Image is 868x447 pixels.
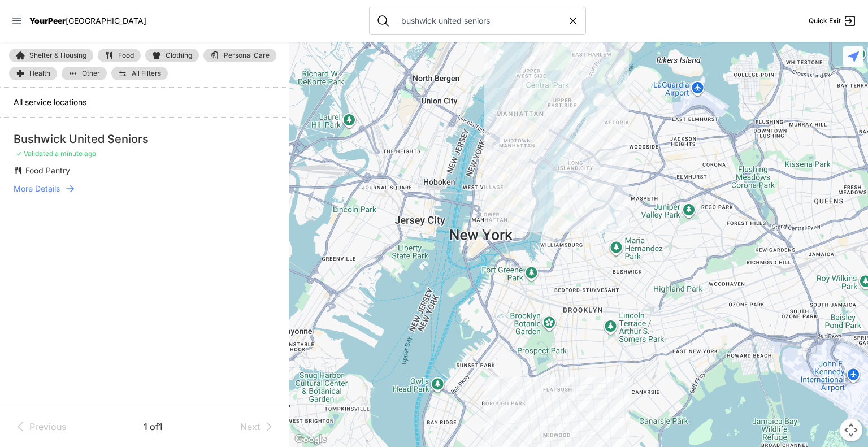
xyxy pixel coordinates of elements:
span: a minute ago [55,149,96,158]
span: 1 [144,421,150,432]
div: Bushwick United Seniors [14,131,276,147]
span: Personal Care [224,52,270,59]
a: Shelter & Housing [9,49,93,62]
a: Quick Exit [809,14,857,28]
span: Food Pantry [25,166,70,175]
span: Quick Exit [809,16,841,25]
a: Personal Care [203,49,276,62]
a: Clothing [145,49,199,62]
span: 1 [159,421,163,432]
a: Other [62,67,107,80]
a: All Filters [111,67,168,80]
a: Food [98,49,141,62]
span: ✓ Validated [16,149,53,158]
span: All service locations [14,97,86,107]
a: Open this area in Google Maps (opens a new window) [292,432,329,447]
span: Shelter & Housing [29,52,86,59]
span: of [150,421,159,432]
img: Google [292,432,329,447]
a: YourPeer[GEOGRAPHIC_DATA] [29,18,146,24]
span: More Details [14,183,60,194]
span: All Filters [132,70,161,77]
span: Next [240,420,260,433]
input: Search [394,15,567,27]
span: Health [29,70,50,77]
button: Map camera controls [840,419,862,441]
span: YourPeer [29,16,66,25]
span: Other [82,70,100,77]
span: Previous [29,420,66,433]
a: Health [9,67,57,80]
a: More Details [14,183,276,194]
span: Food [118,52,134,59]
span: Clothing [166,52,192,59]
span: [GEOGRAPHIC_DATA] [66,16,146,25]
